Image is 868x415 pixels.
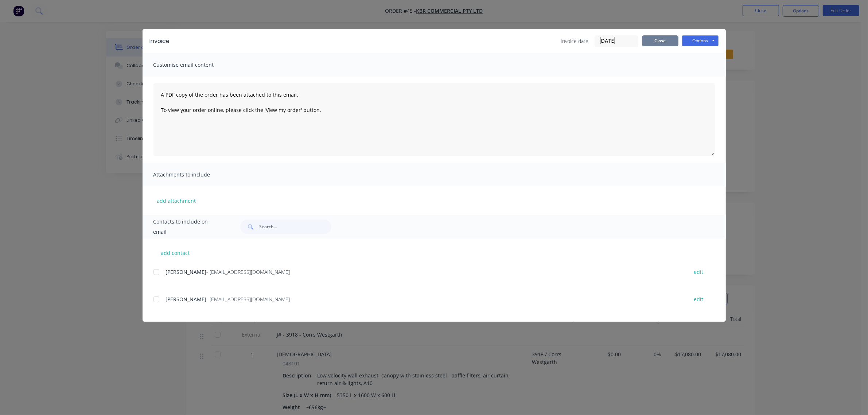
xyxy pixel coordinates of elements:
[166,296,207,303] span: [PERSON_NAME]
[682,35,719,46] button: Options
[153,195,200,206] button: add attachment
[690,267,708,277] button: edit
[642,35,678,46] button: Close
[690,294,708,304] button: edit
[207,268,290,275] span: - [EMAIL_ADDRESS][DOMAIN_NAME]
[561,37,589,45] span: Invoice date
[153,247,197,258] button: add contact
[150,37,170,46] div: Invoice
[153,83,715,156] textarea: A PDF copy of the order has been attached to this email. To view your order online, please click ...
[259,220,331,234] input: Search...
[153,217,222,237] span: Contacts to include on email
[166,268,207,275] span: [PERSON_NAME]
[153,170,234,180] span: Attachments to include
[207,296,290,303] span: - [EMAIL_ADDRESS][DOMAIN_NAME]
[153,60,234,70] span: Customise email content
